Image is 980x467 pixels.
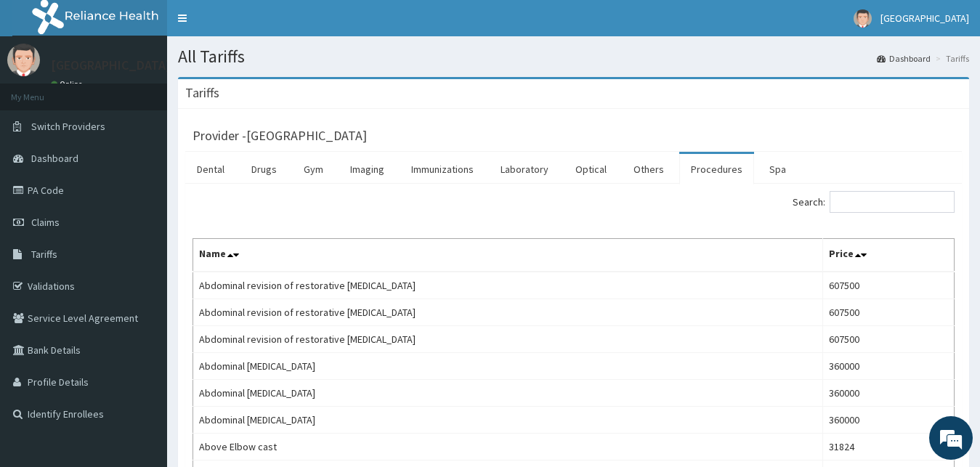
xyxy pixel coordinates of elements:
p: [GEOGRAPHIC_DATA] [51,59,171,72]
a: Drugs [240,154,288,184]
a: Imaging [339,154,396,184]
img: User Image [854,9,872,28]
span: Dashboard [31,152,78,165]
img: d_794563401_company_1708531726252_794563401 [27,73,59,109]
h3: Tariffs [185,86,219,100]
h3: Provider - [GEOGRAPHIC_DATA] [193,129,367,142]
span: Switch Providers [31,120,105,133]
a: Optical [564,154,618,184]
td: 360000 [823,407,955,434]
td: Abdominal [MEDICAL_DATA] [193,353,823,380]
a: Laboratory [489,154,560,184]
td: Abdominal [MEDICAL_DATA] [193,380,823,407]
a: Dental [185,154,236,184]
th: Name [193,239,823,272]
a: Online [51,79,86,89]
span: Tariffs [31,248,57,261]
textarea: Type your message and hit 'Enter' [7,312,277,363]
td: Abdominal [MEDICAL_DATA] [193,407,823,434]
td: Abdominal revision of restorative [MEDICAL_DATA] [193,326,823,353]
td: 360000 [823,380,955,407]
img: User Image [7,44,40,76]
td: 360000 [823,353,955,380]
input: Search: [830,191,955,213]
th: Price [823,239,955,272]
td: 31824 [823,434,955,460]
li: Tariffs [932,52,969,65]
a: Immunizations [400,154,485,184]
td: 607500 [823,326,955,353]
a: Others [622,154,676,184]
a: Gym [292,154,335,184]
td: 607500 [823,299,955,326]
td: Above Elbow cast [193,434,823,460]
td: Abdominal revision of restorative [MEDICAL_DATA] [193,272,823,299]
label: Search: [793,191,955,213]
a: Dashboard [877,52,931,65]
td: 607500 [823,272,955,299]
span: We're online! [84,141,201,288]
td: Abdominal revision of restorative [MEDICAL_DATA] [193,299,823,326]
h1: All Tariffs [178,47,969,66]
span: Claims [31,216,60,229]
div: Minimize live chat window [238,7,273,42]
a: Spa [758,154,798,184]
a: Procedures [679,154,754,184]
span: [GEOGRAPHIC_DATA] [880,12,969,25]
div: Chat with us now [76,81,244,100]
